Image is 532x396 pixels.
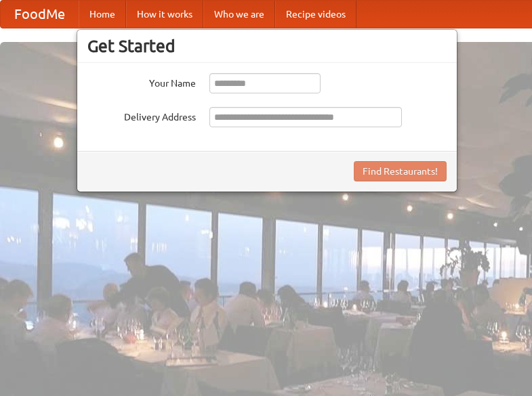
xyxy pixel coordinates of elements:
[79,1,126,28] a: Home
[1,1,79,28] a: FoodMe
[87,107,196,124] label: Delivery Address
[87,73,196,90] label: Your Name
[275,1,356,28] a: Recipe videos
[203,1,275,28] a: Who we are
[126,1,203,28] a: How it works
[87,36,447,56] h3: Get Started
[354,161,447,181] button: Find Restaurants!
